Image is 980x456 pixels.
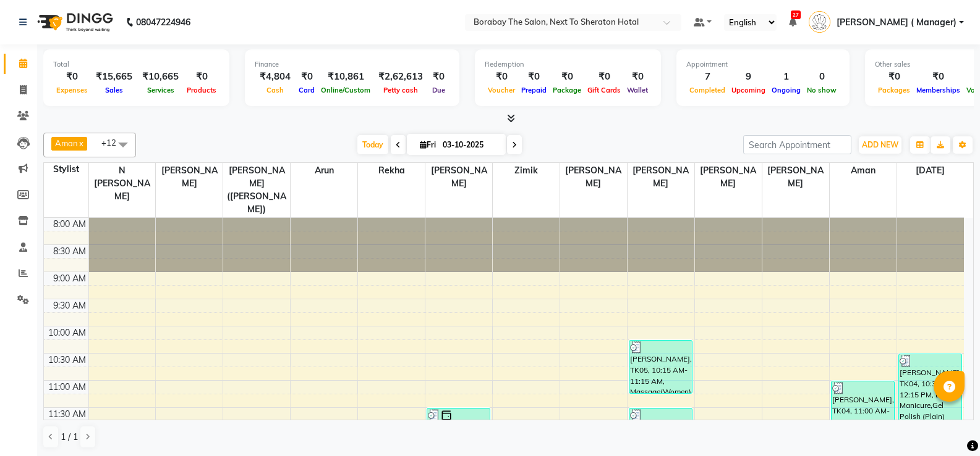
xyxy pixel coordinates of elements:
[493,163,560,178] span: Zimik
[380,86,421,94] span: Petty cash
[429,86,448,94] span: Due
[624,70,651,84] div: ₹0
[296,70,318,84] div: ₹0
[728,86,769,94] span: Upcoming
[44,163,88,176] div: Stylist
[686,70,728,84] div: 7
[51,299,88,312] div: 9:30 AM
[762,163,829,191] span: [PERSON_NAME]
[184,86,219,94] span: Products
[425,163,492,191] span: [PERSON_NAME]
[789,17,796,28] a: 27
[223,163,290,217] span: [PERSON_NAME] ([PERSON_NAME])
[485,70,518,84] div: ₹0
[859,136,901,154] button: ADD NEW
[875,70,913,84] div: ₹0
[136,5,190,39] b: 08047224946
[184,70,219,84] div: ₹0
[291,163,357,178] span: Arun
[837,16,957,29] span: [PERSON_NAME] ( Manager)
[46,326,88,339] div: 10:00 AM
[102,86,126,94] span: Sales
[318,70,373,84] div: ₹10,861
[686,86,728,94] span: Completed
[899,354,962,447] div: [PERSON_NAME], TK04, 10:30 AM-12:15 PM, Basic Manicure,Gel Polish (Plain) hands (₹1100)
[804,70,840,84] div: 0
[743,135,851,154] input: Search Appointment
[255,59,450,70] div: Finance
[629,341,692,393] div: [PERSON_NAME], TK05, 10:15 AM-11:15 AM, Massage(Women) - Foot Massage (20 Minutes)
[263,86,287,94] span: Cash
[137,70,184,84] div: ₹10,665
[296,86,318,94] span: Card
[624,86,651,94] span: Wallet
[53,59,219,70] div: Total
[485,86,518,94] span: Voucher
[897,163,964,178] span: [DATE]
[439,136,501,154] input: 2025-10-03
[46,381,88,394] div: 11:00 AM
[584,70,624,84] div: ₹0
[686,59,840,70] div: Appointment
[560,163,627,191] span: [PERSON_NAME]
[357,135,388,154] span: Today
[769,86,804,94] span: Ongoing
[46,354,88,367] div: 10:30 AM
[809,11,830,33] img: Kiran ( Manager)
[78,138,83,148] a: x
[417,140,439,149] span: Fri
[518,86,550,94] span: Prepaid
[89,163,156,204] span: N [PERSON_NAME]
[61,431,78,444] span: 1 / 1
[53,70,91,84] div: ₹0
[804,86,840,94] span: No show
[101,138,126,147] span: +12
[791,10,801,19] span: 27
[550,86,584,94] span: Package
[55,138,78,148] span: Aman
[928,407,968,444] iframe: chat widget
[628,163,694,191] span: [PERSON_NAME]
[318,86,373,94] span: Online/Custom
[518,70,550,84] div: ₹0
[255,70,296,84] div: ₹4,804
[485,59,651,70] div: Redemption
[144,86,177,94] span: Services
[832,381,894,434] div: [PERSON_NAME], TK04, 11:00 AM-12:00 PM, Massage (Women) - Foot Massage (30 Minutes)
[51,218,88,231] div: 8:00 AM
[358,163,425,178] span: Rekha
[51,245,88,258] div: 8:30 AM
[32,5,116,39] img: logo
[46,408,88,421] div: 11:30 AM
[695,163,762,191] span: [PERSON_NAME]
[156,163,223,191] span: [PERSON_NAME]
[373,70,428,84] div: ₹2,62,613
[428,70,450,84] div: ₹0
[53,86,91,94] span: Expenses
[830,163,897,178] span: Aman
[913,86,963,94] span: Memberships
[769,70,804,84] div: 1
[913,70,963,84] div: ₹0
[875,86,913,94] span: Packages
[51,272,88,285] div: 9:00 AM
[584,86,624,94] span: Gift Cards
[728,70,769,84] div: 9
[862,140,898,149] span: ADD NEW
[550,70,584,84] div: ₹0
[91,70,137,84] div: ₹15,665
